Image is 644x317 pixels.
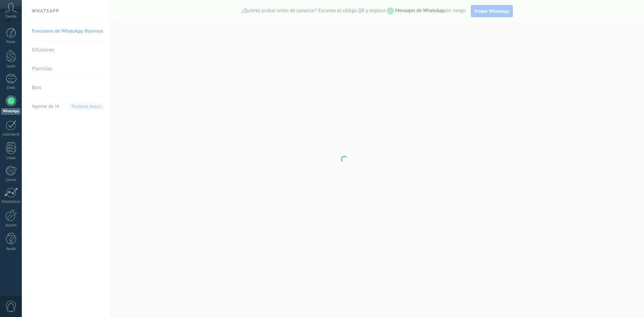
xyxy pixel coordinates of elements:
[1,132,21,137] div: Calendario
[1,156,21,160] div: Listas
[1,64,21,69] div: Leads
[5,14,16,19] span: Cuenta
[1,223,21,228] div: Ajustes
[1,108,20,115] div: WhatsApp
[1,200,21,204] div: Estadísticas
[1,178,21,182] div: Correo
[1,247,21,251] div: Ayuda
[1,40,21,44] div: Panel
[1,86,21,90] div: Chats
